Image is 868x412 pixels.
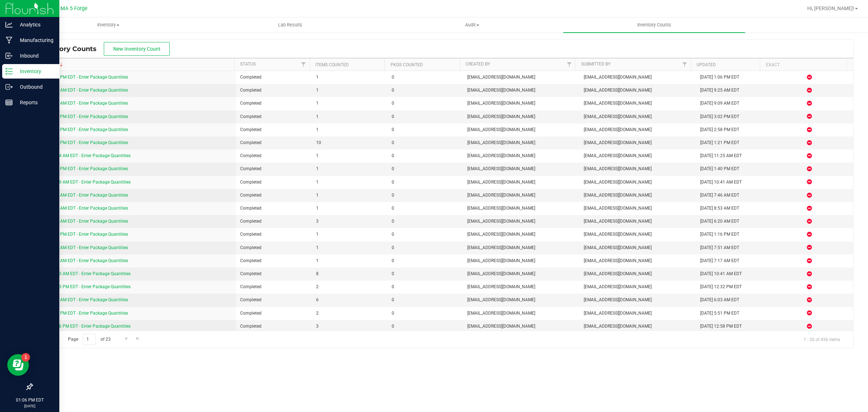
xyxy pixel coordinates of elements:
[392,139,459,146] span: 0
[21,353,30,362] iframe: Resource center unread badge
[316,126,383,133] span: 1
[467,205,575,212] span: [EMAIL_ADDRESS][DOMAIN_NAME]
[104,42,170,56] button: New Inventory Count
[584,179,692,186] span: [EMAIL_ADDRESS][DOMAIN_NAME]
[5,21,13,28] inline-svg: Analytics
[240,297,307,303] span: Completed
[83,334,96,345] input: 1
[392,152,459,159] span: 0
[392,205,459,212] span: 0
[37,324,131,329] a: [DATE] 12:56 PM EDT - Enter Package Quantities
[584,270,692,277] span: [EMAIL_ADDRESS][DOMAIN_NAME]
[584,192,692,199] span: [EMAIL_ADDRESS][DOMAIN_NAME]
[240,126,307,133] span: Completed
[467,231,575,238] span: [EMAIL_ADDRESS][DOMAIN_NAME]
[467,165,575,172] span: [EMAIL_ADDRESS][DOMAIN_NAME]
[240,179,307,186] span: Completed
[392,100,459,107] span: 0
[467,244,575,251] span: [EMAIL_ADDRESS][DOMAIN_NAME]
[584,126,692,133] span: [EMAIL_ADDRESS][DOMAIN_NAME]
[240,257,307,264] span: Completed
[467,126,575,133] span: [EMAIL_ADDRESS][DOMAIN_NAME]
[392,244,459,251] span: 0
[584,323,692,330] span: [EMAIL_ADDRESS][DOMAIN_NAME]
[392,74,459,81] span: 0
[467,152,575,159] span: [EMAIL_ADDRESS][DOMAIN_NAME]
[240,231,307,238] span: Completed
[381,17,563,33] a: Audit
[584,100,692,107] span: [EMAIL_ADDRESS][DOMAIN_NAME]
[679,58,691,71] a: Filter
[467,270,575,277] span: [EMAIL_ADDRESS][DOMAIN_NAME]
[37,114,128,119] a: [DATE] 3:01 PM EDT - Enter Package Quantities
[316,283,383,290] span: 2
[467,100,575,107] span: [EMAIL_ADDRESS][DOMAIN_NAME]
[316,323,383,330] span: 3
[700,257,761,264] div: [DATE] 7:17 AM EDT
[5,52,13,59] inline-svg: Inbound
[467,323,575,330] span: [EMAIL_ADDRESS][DOMAIN_NAME]
[315,62,349,67] a: Items Counted
[700,270,761,277] div: [DATE] 10:41 AM EDT
[18,22,199,28] span: Inventory
[240,74,307,81] span: Completed
[240,270,307,277] span: Completed
[467,310,575,317] span: [EMAIL_ADDRESS][DOMAIN_NAME]
[798,334,846,345] span: 1 - 20 of 456 items
[37,75,128,80] a: [DATE] 1:05 PM EDT - Enter Package Quantities
[37,311,128,316] a: [DATE] 5:01 PM EDT - Enter Package Quantities
[268,22,312,28] span: Lab Results
[38,45,104,53] span: Inventory Counts
[700,218,761,225] div: [DATE] 6:20 AM EDT
[392,179,459,186] span: 0
[316,100,383,107] span: 1
[584,297,692,303] span: [EMAIL_ADDRESS][DOMAIN_NAME]
[13,36,56,45] p: Manufacturing
[392,165,459,172] span: 0
[240,165,307,172] span: Completed
[700,244,761,251] div: [DATE] 7:51 AM EDT
[584,113,692,120] span: [EMAIL_ADDRESS][DOMAIN_NAME]
[37,193,128,198] a: [DATE] 7:44 AM EDT - Enter Package Quantities
[392,231,459,238] span: 0
[316,270,383,277] span: 8
[37,284,131,289] a: [DATE] 12:23 PM EDT - Enter Package Quantities
[316,310,383,317] span: 2
[37,219,128,224] a: [DATE] 6:19 AM EDT - Enter Package Quantities
[700,100,761,107] div: [DATE] 9:09 AM EDT
[133,334,143,344] a: Go to the last page
[316,192,383,199] span: 1
[467,179,575,186] span: [EMAIL_ADDRESS][DOMAIN_NAME]
[13,51,56,60] p: Inbound
[240,283,307,290] span: Completed
[240,87,307,94] span: Completed
[700,283,761,290] div: [DATE] 12:32 PM EDT
[467,297,575,303] span: [EMAIL_ADDRESS][DOMAIN_NAME]
[392,126,459,133] span: 0
[60,5,88,12] span: MA 5 Forge
[700,113,761,120] div: [DATE] 3:02 PM EDT
[3,403,56,409] p: [DATE]
[316,231,383,238] span: 1
[467,139,575,146] span: [EMAIL_ADDRESS][DOMAIN_NAME]
[584,74,692,81] span: [EMAIL_ADDRESS][DOMAIN_NAME]
[5,68,13,75] inline-svg: Inventory
[240,323,307,330] span: Completed
[392,310,459,317] span: 0
[392,192,459,199] span: 0
[37,232,128,237] a: [DATE] 1:15 PM EDT - Enter Package Quantities
[467,283,575,290] span: [EMAIL_ADDRESS][DOMAIN_NAME]
[392,257,459,264] span: 0
[467,257,575,264] span: [EMAIL_ADDRESS][DOMAIN_NAME]
[37,166,128,171] a: [DATE] 1:40 PM EDT - Enter Package Quantities
[240,310,307,317] span: Completed
[627,22,681,28] span: Inventory Counts
[7,354,29,376] iframe: Resource center
[240,244,307,251] span: Completed
[37,153,131,158] a: [DATE] 11:24 AM EDT - Enter Package Quantities
[584,310,692,317] span: [EMAIL_ADDRESS][DOMAIN_NAME]
[392,270,459,277] span: 0
[37,101,128,106] a: [DATE] 9:09 AM EDT - Enter Package Quantities
[467,74,575,81] span: [EMAIL_ADDRESS][DOMAIN_NAME]
[392,87,459,94] span: 0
